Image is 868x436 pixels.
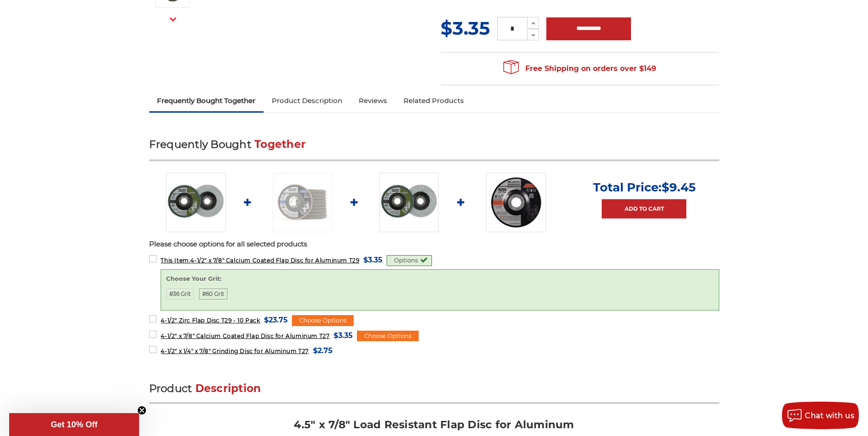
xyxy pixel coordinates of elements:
span: 4-1/2" x 1/4" x 7/8" Grinding Disc for Aluminum T27 [161,348,309,354]
span: Chat with us [805,411,854,420]
span: Description [195,382,261,395]
button: Close teaser [137,406,146,415]
div: Get 10% OffClose teaser [9,413,139,436]
span: 4-1/2" x 7/8" Calcium Coated Flap Disc for Aluminum T27 [161,332,329,339]
strong: This Item: [161,257,190,264]
span: 4-1/2" x 7/8" Calcium Coated Flap Disc for Aluminum T29 [161,257,359,264]
span: $3.35 [441,17,490,39]
div: Choose Options [357,331,419,342]
label: Choose Your Grit: [166,274,714,283]
span: $9.45 [662,180,695,195]
button: Chat with us [782,402,859,429]
span: Together [254,138,306,151]
span: Free Shipping on orders over $149 [503,60,656,78]
span: $2.75 [313,344,333,357]
span: $23.75 [264,314,288,326]
button: Next [162,10,184,29]
span: Product [149,382,192,395]
span: Frequently Bought [149,138,251,151]
a: Frequently Bought Together [149,91,264,111]
span: $3.35 [334,329,353,342]
a: Add to Cart [602,199,686,218]
a: Related Products [395,91,472,111]
div: Options [387,255,432,266]
p: Please choose options for all selected products [149,239,719,250]
span: $3.35 [363,254,383,266]
img: BHA 4-1/2 Inch Flap Disc for Aluminum [166,173,226,232]
a: Product Description [264,91,350,111]
div: Choose Options [292,315,354,326]
span: Get 10% Off [51,420,97,429]
p: Total Price: [593,180,695,195]
a: Reviews [350,91,395,111]
span: 4-1/2" Zirc Flap Disc T29 - 10 Pack [161,317,260,324]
